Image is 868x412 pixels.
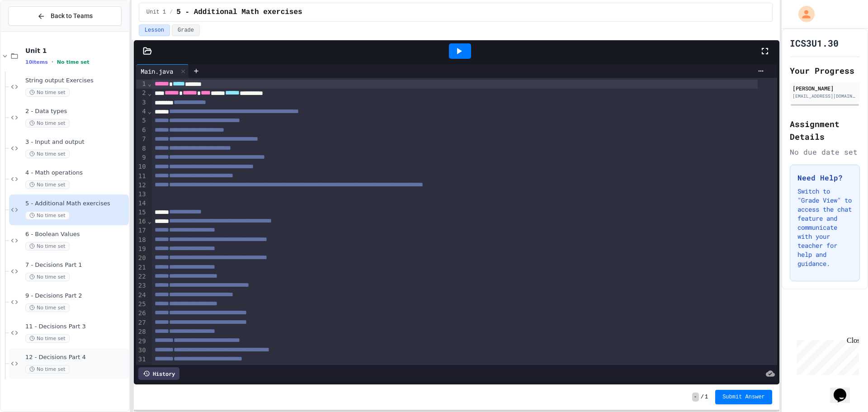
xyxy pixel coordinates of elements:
span: No time set [25,211,70,220]
span: String output Exercises [25,77,127,85]
div: 16 [136,217,147,226]
span: No time set [57,59,90,65]
div: 3 [136,98,147,107]
span: 6 - Boolean Values [25,231,127,238]
h3: Need Help? [797,172,852,183]
div: 6 [136,126,147,135]
div: 13 [136,190,147,199]
div: 2 [136,89,147,98]
div: 4 [136,107,147,116]
div: [EMAIL_ADDRESS][DOMAIN_NAME] [793,93,857,99]
span: Fold line [147,218,152,225]
span: • [52,58,53,66]
div: 24 [136,291,147,300]
div: 30 [136,346,147,355]
span: No time set [25,119,70,128]
span: No time set [25,273,70,281]
span: 3 - Input and output [25,138,127,146]
div: My Account [789,4,817,24]
button: Grade [172,24,200,36]
h2: Your Progress [790,64,860,77]
div: 31 [136,355,147,364]
div: 27 [136,318,147,327]
span: 2 - Data types [25,108,127,115]
div: 18 [136,236,147,245]
div: Main.java [136,64,189,78]
h2: Assignment Details [790,118,860,143]
div: 28 [136,327,147,336]
span: Unit 1 [146,9,166,16]
div: 17 [136,226,147,235]
div: 5 [136,116,147,125]
div: 20 [136,254,147,263]
span: No time set [25,150,70,158]
iframe: chat widget [793,336,859,375]
span: Unit 1 [25,47,127,55]
p: Switch to "Grade View" to access the chat feature and communicate with your teacher for help and ... [797,187,852,268]
span: / [701,393,704,401]
span: No time set [25,180,70,189]
div: History [138,367,179,380]
div: 1 [136,80,147,89]
button: Submit Answer [715,390,772,404]
span: Fold line [147,90,152,97]
span: / [170,9,173,16]
button: Back to Teams [8,6,122,26]
span: Fold line [147,108,152,115]
span: 9 - Decisions Part 2 [25,292,127,300]
span: Back to Teams [51,11,93,21]
div: 32 [136,365,147,374]
span: 12 - Decisions Part 4 [25,354,127,361]
span: Submit Answer [722,393,765,401]
span: 1 [705,393,708,401]
div: Chat with us now!Close [4,4,62,57]
iframe: chat widget [830,376,859,403]
div: 29 [136,337,147,346]
h1: ICS3U1.30 [790,37,839,49]
span: 4 - Math operations [25,169,127,177]
span: No time set [25,334,70,343]
span: No time set [25,88,70,97]
span: 10 items [25,59,48,65]
span: 5 - Additional Math exercises [25,200,127,208]
div: 12 [136,181,147,190]
span: No time set [25,303,70,312]
div: 11 [136,172,147,181]
div: 14 [136,199,147,208]
div: [PERSON_NAME] [793,84,857,92]
div: 10 [136,162,147,171]
div: 15 [136,208,147,217]
span: Fold line [147,80,152,87]
div: 9 [136,153,147,162]
span: 7 - Decisions Part 1 [25,261,127,269]
button: Lesson [139,24,170,36]
span: - [692,393,699,402]
div: Main.java [136,66,178,76]
div: 23 [136,281,147,290]
div: 7 [136,135,147,144]
span: No time set [25,242,70,251]
span: 5 - Additional Math exercises [176,7,302,18]
div: 19 [136,245,147,254]
div: 8 [136,144,147,153]
span: No time set [25,365,70,374]
div: 21 [136,263,147,272]
div: No due date set [790,147,860,157]
div: 25 [136,300,147,309]
div: 22 [136,272,147,281]
div: 26 [136,309,147,318]
span: 11 - Decisions Part 3 [25,323,127,331]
